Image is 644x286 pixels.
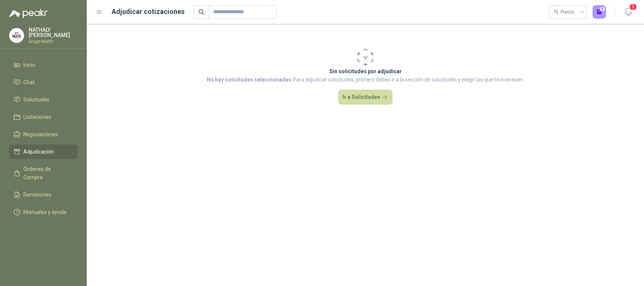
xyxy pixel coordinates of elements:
span: 5 [629,3,637,11]
p: Grupo North [29,39,78,44]
a: Remisiones [9,188,78,202]
div: Precio [553,6,575,18]
a: Órdenes de Compra [9,162,78,185]
a: Solicitudes [9,92,78,107]
a: Manuales y ayuda [9,205,78,219]
button: 5 [621,5,635,19]
button: Ir a Solicitudes [338,90,393,105]
img: Logo peakr [9,9,48,18]
strong: No hay solicitudes seleccionadas. [207,77,293,83]
a: Licitaciones [9,110,78,124]
a: Negociaciones [9,127,78,141]
span: Manuales y ayuda [23,208,66,216]
span: Solicitudes [23,95,49,104]
span: Chat [23,78,35,86]
p: Sin solicitudes por adjudicar [207,67,524,75]
img: Company Logo [9,28,24,43]
a: Chat [9,75,78,89]
a: Inicio [9,58,78,72]
span: Adjudicación [23,148,54,156]
p: Para adjudicar solicitudes, primero debes ir a la sección de solicitudes y elegir las que te inte... [207,75,524,84]
p: NATHALY [PERSON_NAME] [29,27,78,38]
span: Inicio [23,61,35,69]
span: Negociaciones [23,130,58,138]
span: Órdenes de Compra [23,165,71,181]
button: 0 [593,5,606,19]
a: Adjudicación [9,145,78,159]
span: Licitaciones [23,113,51,121]
span: Remisiones [23,191,51,199]
h1: Adjudicar cotizaciones [112,6,184,17]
